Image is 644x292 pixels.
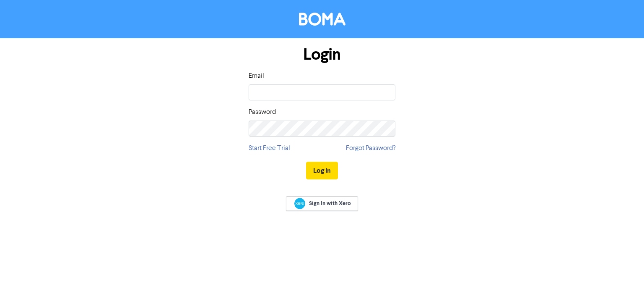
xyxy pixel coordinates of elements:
[249,71,264,81] label: Email
[249,45,395,64] h1: Login
[299,13,345,26] img: BOMA Logo
[346,143,395,153] a: Forgot Password?
[309,200,351,207] span: Sign In with Xero
[294,198,305,209] img: Xero logo
[249,143,290,153] a: Start Free Trial
[249,107,276,117] label: Password
[286,196,358,211] a: Sign In with Xero
[306,162,338,179] button: Log In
